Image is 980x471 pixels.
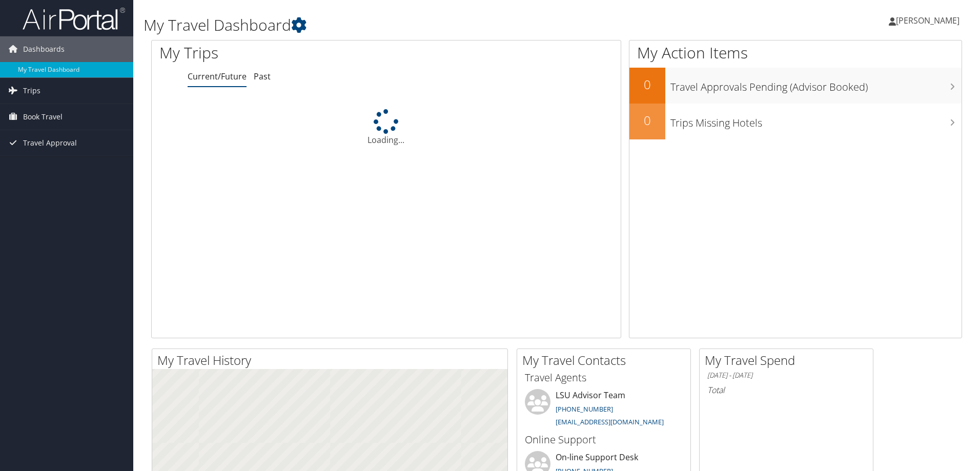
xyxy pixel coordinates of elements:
h6: [DATE] - [DATE] [707,371,865,380]
h2: 0 [629,76,665,93]
h6: Total [707,384,865,396]
h2: My Travel Spend [705,352,873,369]
a: Past [254,71,271,82]
h2: 0 [629,112,665,129]
a: Current/Future [188,71,247,82]
a: [PERSON_NAME] [889,5,970,36]
h1: My Action Items [629,42,962,64]
h1: My Travel Dashboard [144,14,695,36]
a: [EMAIL_ADDRESS][DOMAIN_NAME] [556,417,664,426]
span: [PERSON_NAME] [896,15,959,26]
h1: My Trips [159,42,418,64]
a: 0Trips Missing Hotels [629,104,962,139]
div: Loading... [152,109,621,146]
img: airportal-logo.png [23,7,125,31]
span: Dashboards [23,36,65,62]
h3: Travel Approvals Pending (Advisor Booked) [670,75,962,94]
li: LSU Advisor Team [520,389,688,431]
span: Travel Approval [23,130,77,156]
h3: Trips Missing Hotels [670,111,962,130]
span: Trips [23,78,40,104]
h2: My Travel History [157,352,507,369]
a: [PHONE_NUMBER] [556,404,613,414]
h2: My Travel Contacts [522,352,690,369]
h3: Online Support [525,433,683,447]
h3: Travel Agents [525,371,683,385]
a: 0Travel Approvals Pending (Advisor Booked) [629,68,962,104]
span: Book Travel [23,104,63,130]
